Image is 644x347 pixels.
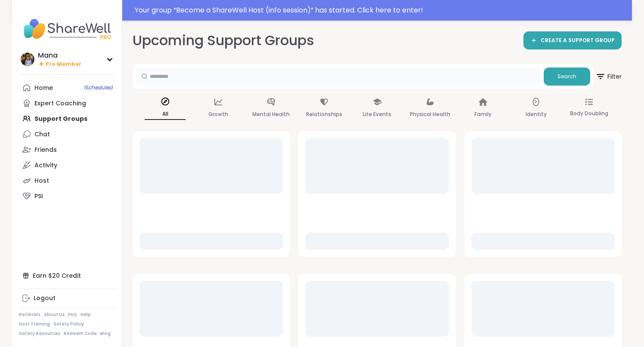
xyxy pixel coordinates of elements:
[135,5,627,15] div: Your group “ Become a ShareWell Host (info session) ” has started. Click here to enter!
[34,146,57,154] div: Friends
[46,61,81,68] span: Pro Member
[34,161,57,170] div: Activity
[64,331,97,337] a: Redeem Code
[34,177,49,185] div: Host
[526,109,547,120] p: Identity
[53,321,84,327] a: Safety Policy
[133,31,314,50] h2: Upcoming Support Groups
[523,31,622,49] a: CREATE A SUPPORT GROUP
[19,173,115,188] a: Host
[34,294,56,303] div: Logout
[363,109,391,120] p: Life Events
[19,188,115,204] a: PSI
[19,80,115,95] a: Home1Scheduled
[595,64,622,89] button: Filter
[19,95,115,111] a: Expert Coaching
[544,68,590,86] button: Search
[474,109,492,120] p: Family
[570,108,608,119] p: Body Doubling
[541,37,615,44] span: CREATE A SUPPORT GROUP
[34,192,43,201] div: PSI
[84,84,113,91] span: 1 Scheduled
[306,109,342,120] p: Relationships
[19,14,115,44] img: ShareWell Nav Logo
[410,109,450,120] p: Physical Health
[19,321,50,327] a: Host Training
[21,52,34,66] img: Mana
[557,73,576,80] span: Search
[19,157,115,173] a: Activity
[208,109,228,120] p: Growth
[595,66,622,87] span: Filter
[38,51,81,60] div: Mana
[34,130,50,139] div: Chat
[80,312,91,318] a: Help
[34,99,86,108] div: Expert Coaching
[19,312,40,318] a: Referrals
[19,331,60,337] a: Safety Resources
[19,268,115,283] div: Earn $20 Credit
[252,109,290,120] p: Mental Health
[19,126,115,142] a: Chat
[44,312,65,318] a: About Us
[19,142,115,157] a: Friends
[19,291,115,306] a: Logout
[34,84,53,92] div: Home
[100,331,111,337] a: Blog
[145,109,186,120] p: All
[68,312,77,318] a: FAQ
